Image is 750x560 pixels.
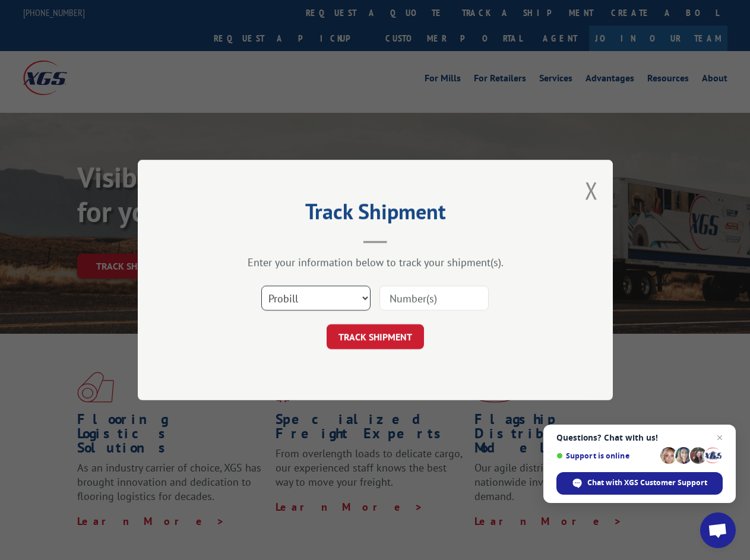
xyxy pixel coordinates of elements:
[556,472,723,495] div: Chat with XGS Customer Support
[197,255,553,269] div: Enter your information below to track your shipment(s).
[587,477,707,488] span: Chat with XGS Customer Support
[556,451,656,460] span: Support is online
[327,324,424,349] button: TRACK SHIPMENT
[585,175,598,206] button: Close modal
[379,286,489,311] input: Number(s)
[713,431,727,445] span: Close chat
[700,512,736,548] div: Open chat
[197,203,553,226] h2: Track Shipment
[556,433,723,442] span: Questions? Chat with us!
